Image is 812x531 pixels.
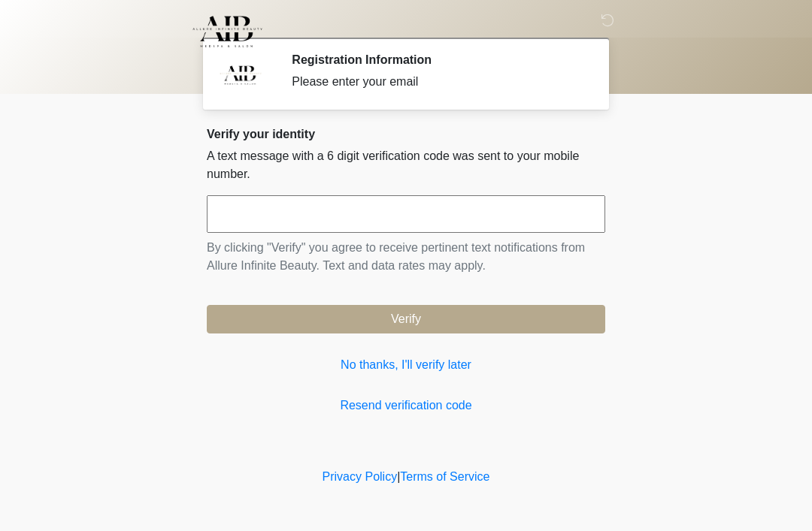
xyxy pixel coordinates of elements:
[207,127,605,141] h2: Verify your identity
[218,53,263,98] img: Agent Avatar
[207,239,605,275] p: By clicking "Verify" you agree to receive pertinent text notifications from Allure Infinite Beaut...
[207,397,605,415] a: Resend verification code
[397,470,400,483] a: |
[292,73,583,91] div: Please enter your email
[207,305,605,333] button: Verify
[400,470,489,483] a: Terms of Service
[207,147,605,183] p: A text message with a 6 digit verification code was sent to your mobile number.
[323,470,398,483] a: Privacy Policy
[207,356,605,374] a: No thanks, I'll verify later
[192,11,263,52] img: Allure Infinite Beauty Logo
